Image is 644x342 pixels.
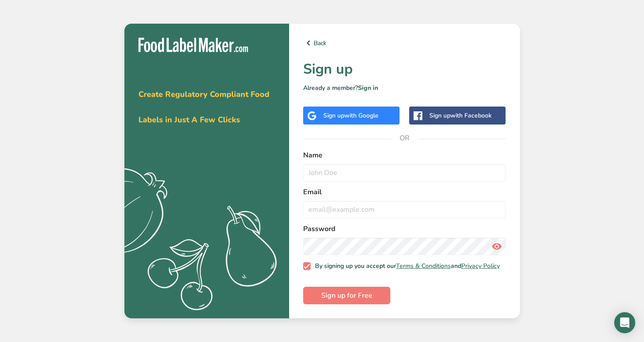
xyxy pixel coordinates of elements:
[358,84,378,92] a: Sign in
[429,111,492,120] div: Sign up
[303,83,506,93] p: Already a member?
[303,187,506,197] label: Email
[303,224,506,234] label: Password
[303,150,506,160] label: Name
[303,201,506,218] input: email@example.com
[303,287,390,304] button: Sign up for Free
[138,38,248,52] img: Food Label Maker
[323,111,379,120] div: Sign up
[303,38,506,48] a: Back
[303,59,506,80] h1: Sign up
[311,262,500,270] span: By signing up you accept our and
[461,262,500,270] a: Privacy Policy
[396,262,451,270] a: Terms & Conditions
[614,312,635,333] div: Open Intercom Messenger
[303,164,506,182] input: John Doe
[344,111,379,120] span: with Google
[138,89,269,125] span: Create Regulatory Compliant Food Labels in Just A Few Clicks
[450,111,492,120] span: with Facebook
[391,125,418,151] span: OR
[321,290,372,301] span: Sign up for Free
